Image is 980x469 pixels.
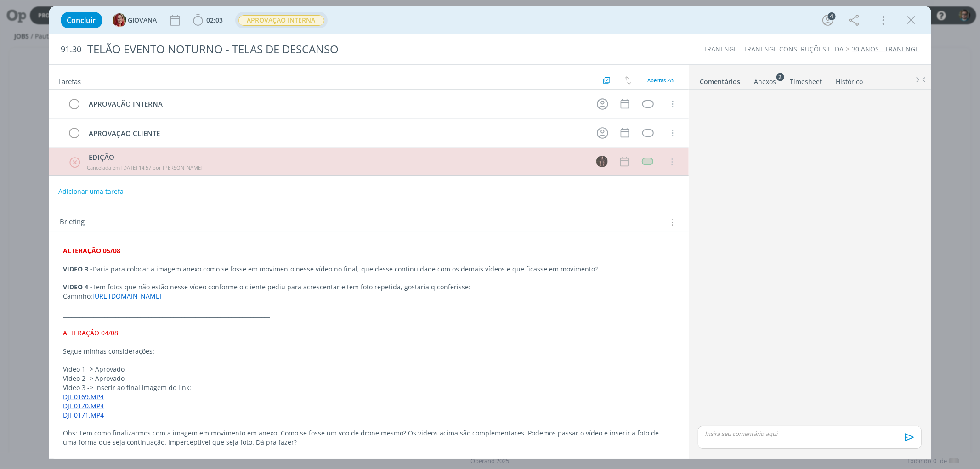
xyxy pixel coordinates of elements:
div: APROVAÇÃO INTERNA [85,98,589,110]
button: 4 [821,13,835,28]
p: Segue minhas considerações: [63,347,674,356]
div: APROVAÇÃO CLIENTE [85,128,589,139]
a: Timesheet [790,73,823,86]
a: 30 ANOS - TRANENGE [852,45,919,53]
button: APROVAÇÃO INTERNA [238,15,325,26]
a: TRANENGE - TRANENGE CONSTRUÇÕES LTDA [704,45,844,53]
p: Video 2 -> Aprovado [63,374,674,383]
p: Tem fotos que não estão nesse vídeo conforme o cliente pediu para acrescentar e tem foto repetida... [63,283,674,292]
span: ALTERAÇÃO 04/08 [63,328,119,337]
div: TELÃO EVENTO NOTURNO - TELAS DE DESCANSO [84,38,558,61]
a: Histórico [836,73,864,86]
span: Tarefas [58,75,81,86]
a: DJI_0170.MP4 [63,401,104,410]
img: arrow-down-up.svg [625,76,631,85]
a: [URL][DOMAIN_NAME] [93,292,162,300]
button: Adicionar uma tarefa [58,183,124,200]
img: G [113,13,126,27]
span: Concluir [67,17,96,24]
span: Caminho: [63,292,93,300]
div: dialog [49,6,931,459]
span: Cancelada em [DATE] 14:57 por [PERSON_NAME] [87,164,203,171]
span: 02:03 [207,16,223,24]
a: Comentários [700,73,741,86]
p: Video 1 -> Aprovado [63,365,674,374]
span: 91.30 [61,45,82,55]
span: APROVAÇÃO INTERNA [238,15,324,26]
a: DJI_0169.MP4 [63,392,104,401]
a: DJI_0171.MP4 [63,411,104,419]
div: 4 [828,12,836,20]
p: Daria para colocar a imagem anexo como se fosse em movimento nesse vídeo no final, que desse cont... [63,265,674,274]
button: 02:03 [191,13,226,28]
span: GIOVANA [128,17,157,23]
p: ___________________________________________________________________________ [63,310,674,319]
span: Briefing [60,216,85,228]
strong: ALTERAÇÃO 05/08 [63,246,121,255]
span: Abertas 2/5 [648,77,675,84]
strong: VIDEO 3 - [63,265,93,273]
div: Anexos [754,77,776,86]
button: GGIOVANA [113,13,157,27]
p: Video 3 -> Inserir ao final imagem do link: [63,383,674,392]
div: EDIÇÃO [85,152,588,163]
button: Concluir [61,12,102,28]
p: Obs: Tem como finalizarmos com a imagem em movimento em anexo. Como se fosse um voo de drone mesm... [63,429,674,447]
sup: 2 [776,73,784,81]
strong: VIDEO 4 - [63,283,93,291]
